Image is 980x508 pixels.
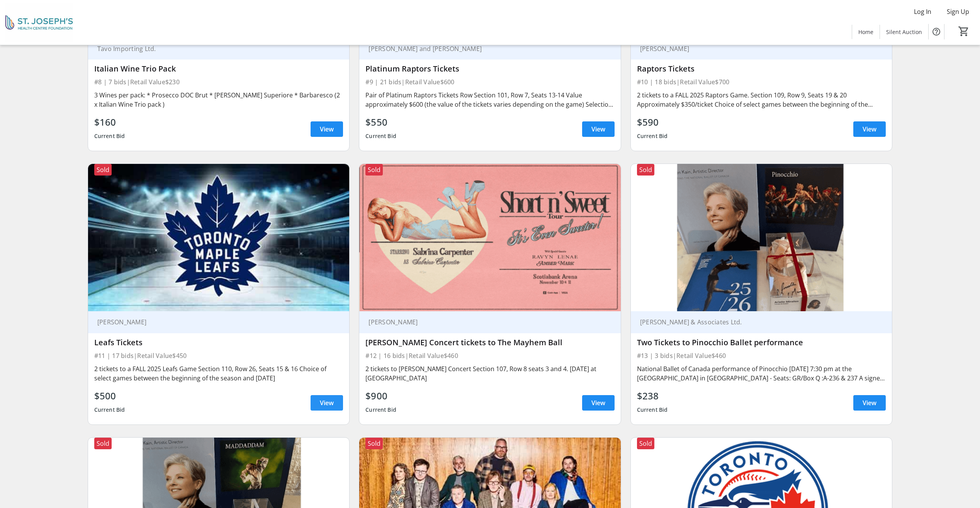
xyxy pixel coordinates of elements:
div: Current Bid [637,129,668,143]
a: View [853,395,886,411]
div: [PERSON_NAME] Concert tickets to The Mayhem Ball [365,338,615,347]
div: Platinum Raptors Tickets [365,64,615,73]
div: Current Bid [94,403,125,417]
div: Pair of Platinum Raptors Tickets Row Section 101, Row 7, Seats 13-14 Value approximately $600 (th... [365,90,615,109]
span: View [320,398,334,407]
div: $900 [365,389,396,403]
div: [PERSON_NAME] [365,318,605,326]
div: Raptors Tickets [637,64,886,73]
div: Current Bid [365,403,396,417]
div: Sold [637,164,654,176]
a: View [853,121,886,137]
div: Current Bid [94,129,125,143]
a: Silent Auction [880,25,928,39]
div: Two Tickets to Pinocchio Ballet performance [637,338,886,347]
div: Sold [637,438,654,449]
div: $500 [94,389,125,403]
div: [PERSON_NAME] [637,45,877,53]
span: View [591,124,605,134]
div: Italian Wine Trio Pack [94,64,343,73]
div: 3 Wines per pack: * Prosecco DOC Brut * [PERSON_NAME] Superiore * Barbaresco (2 x Italian Wine Tr... [94,90,343,109]
a: View [582,121,615,137]
div: Current Bid [637,403,668,417]
span: View [863,124,876,134]
div: Current Bid [365,129,396,143]
span: Sign Up [947,7,969,16]
div: $160 [94,115,125,129]
div: #8 | 7 bids | Retail Value $230 [94,77,343,87]
div: #11 | 17 bids | Retail Value $450 [94,350,343,361]
div: [PERSON_NAME] [94,318,334,326]
div: #13 | 3 bids | Retail Value $460 [637,350,886,361]
div: Sold [365,438,383,449]
span: View [320,124,334,134]
div: $590 [637,115,668,129]
div: 2 tickets to a FALL 2025 Leafs Game Section 110, Row 26, Seats 15 & 16 Choice of select games bet... [94,364,343,383]
a: View [311,121,343,137]
div: Sold [94,438,112,449]
div: #9 | 21 bids | Retail Value $600 [365,77,615,87]
span: Home [858,28,873,36]
span: View [863,398,876,407]
div: #12 | 16 bids | Retail Value $460 [365,350,615,361]
div: $238 [637,389,668,403]
a: Home [852,25,880,39]
div: Sold [365,164,383,176]
div: #10 | 18 bids | Retail Value $700 [637,77,886,87]
button: Log In [908,5,938,18]
img: Leafs Tickets [88,164,350,311]
div: 2 tickets to [PERSON_NAME] Concert Section 107, Row 8 seats 3 and 4. [DATE] at [GEOGRAPHIC_DATA] [365,364,615,383]
span: View [591,398,605,407]
a: View [582,395,615,411]
img: Sabrina Carpenter Concert tickets to The Mayhem Ball [359,164,621,311]
div: Leafs Tickets [94,338,343,347]
div: $550 [365,115,396,129]
button: Cart [957,24,971,38]
div: Tavo Importing Ltd. [94,45,334,53]
div: National Ballet of Canada performance of Pinocchio [DATE] 7:30 pm at the [GEOGRAPHIC_DATA] in [GE... [637,364,886,383]
div: [PERSON_NAME] & Associates Ltd. [637,318,877,326]
span: Log In [914,7,931,16]
img: Two Tickets to Pinocchio Ballet performance [631,164,892,311]
div: 2 tickets to a FALL 2025 Raptors Game. Section 109, Row 9, Seats 19 & 20 Approximately $350/ticke... [637,90,886,109]
div: [PERSON_NAME] and [PERSON_NAME] [365,45,605,53]
button: Sign Up [941,5,975,18]
a: View [311,395,343,411]
span: Silent Auction [886,28,922,36]
button: Help [929,24,944,39]
div: Sold [94,164,112,176]
img: St. Joseph's Health Centre Foundation's Logo [5,3,73,42]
